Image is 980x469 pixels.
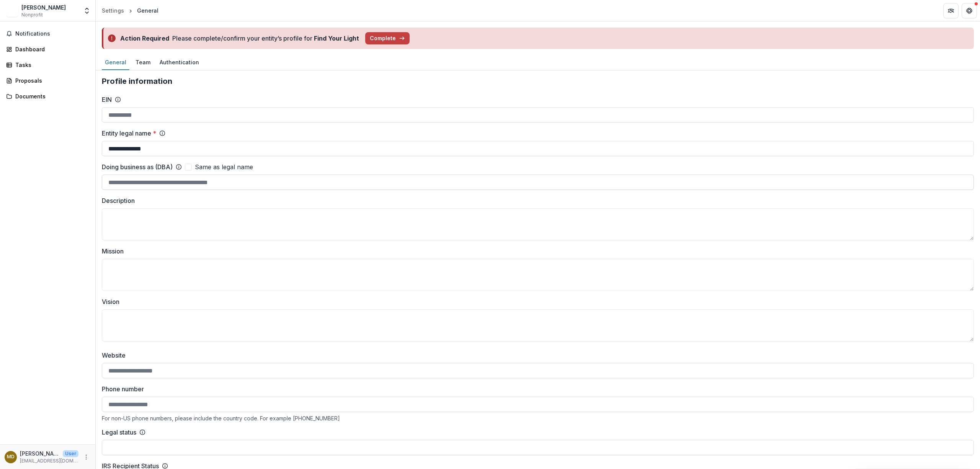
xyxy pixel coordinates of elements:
[7,454,15,459] div: Monica Daniels
[943,3,959,18] button: Partners
[3,90,92,103] a: Documents
[15,61,86,69] div: Tasks
[15,45,86,53] div: Dashboard
[102,384,969,394] label: Phone number
[314,34,359,42] strong: Find Your Light
[132,55,154,70] a: Team
[21,3,66,11] div: [PERSON_NAME]
[20,458,78,464] p: [EMAIL_ADDRESS][DOMAIN_NAME]
[15,92,86,100] div: Documents
[102,55,129,70] a: General
[99,5,162,16] nav: breadcrumb
[102,129,156,138] label: Entity legal name
[82,453,91,462] button: More
[102,297,969,306] label: Vision
[63,450,78,457] p: User
[102,196,969,205] label: Description
[365,32,410,44] button: Complete
[102,247,969,256] label: Mission
[157,55,202,70] a: Authentication
[102,57,129,68] div: General
[15,77,86,85] div: Proposals
[102,95,112,104] label: EIN
[99,5,127,16] a: Settings
[132,57,154,68] div: Team
[137,7,158,15] div: General
[15,31,89,37] span: Notifications
[102,162,173,172] label: Doing business as (DBA)
[102,428,136,437] label: Legal status
[195,162,253,172] span: Same as legal name
[20,449,60,458] p: [PERSON_NAME]
[82,3,92,18] button: Open entity switcher
[3,74,92,87] a: Proposals
[3,59,92,71] a: Tasks
[3,43,92,56] a: Dashboard
[6,5,18,17] img: Monica Daniels
[21,11,43,18] span: Nonprofit
[120,34,169,43] div: Action Required
[172,34,359,43] div: Please complete/confirm your entity’s profile for
[102,351,969,360] label: Website
[102,415,974,422] div: For non-US phone numbers, please include the country code. For example [PHONE_NUMBER]
[102,7,124,15] div: Settings
[962,3,977,18] button: Get Help
[102,77,974,86] h2: Profile information
[157,57,202,68] div: Authentication
[3,28,92,40] button: Notifications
